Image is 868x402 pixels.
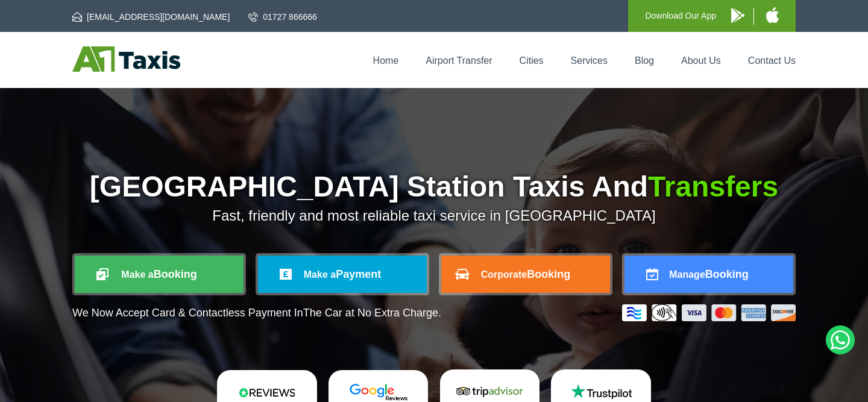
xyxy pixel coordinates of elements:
img: A1 Taxis iPhone App [766,7,779,23]
span: Manage [669,269,705,280]
p: We Now Accept Card & Contactless Payment In [72,307,441,319]
a: Contact Us [748,55,796,66]
a: Blog [635,55,654,66]
a: Make aBooking [75,256,244,293]
a: Home [373,55,399,66]
img: Tripadvisor [453,383,526,401]
span: Make a [304,269,336,280]
span: Corporate [481,269,527,280]
img: Reviews.io [231,383,303,401]
img: A1 Taxis Android App [731,8,744,23]
a: 01727 866666 [248,11,317,23]
img: A1 Taxis St Albans LTD [72,46,180,72]
a: [EMAIL_ADDRESS][DOMAIN_NAME] [72,11,230,23]
a: Services [571,55,608,66]
a: Make aPayment [258,256,427,293]
a: CorporateBooking [441,256,610,293]
h1: [GEOGRAPHIC_DATA] Station Taxis And [72,172,796,201]
a: Airport Transfer [426,55,492,66]
img: Trustpilot [565,383,637,401]
a: Cities [520,55,544,66]
p: Download Our App [645,8,716,24]
a: About Us [681,55,721,66]
p: Fast, friendly and most reliable taxi service in [GEOGRAPHIC_DATA] [72,207,796,224]
a: ManageBooking [624,256,793,293]
span: The Car at No Extra Charge. [303,307,441,319]
span: Make a [121,269,153,280]
span: Transfers [648,171,778,203]
img: Google [342,383,415,401]
img: Credit And Debit Cards [622,304,796,321]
